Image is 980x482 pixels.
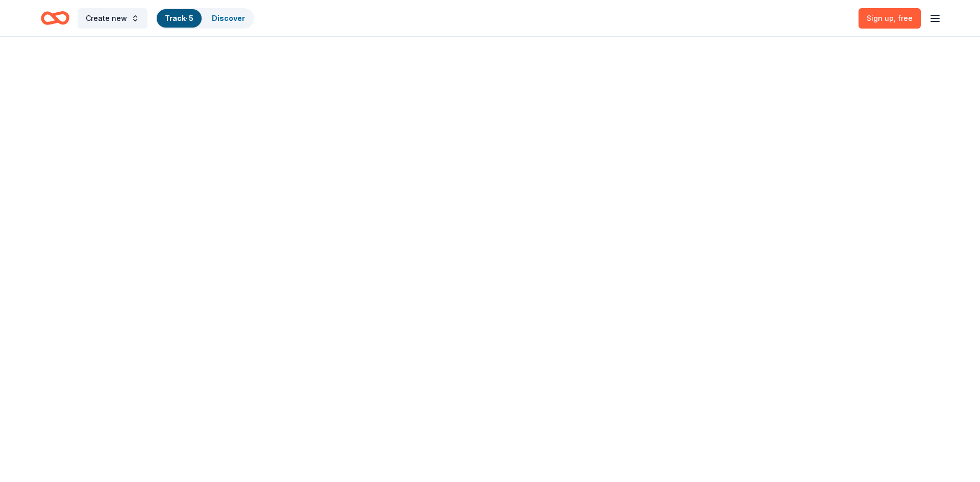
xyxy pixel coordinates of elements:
a: Discover [212,14,245,22]
span: , free [894,14,913,22]
span: Sign up [867,14,913,22]
a: Track· 5 [165,14,193,22]
a: Sign up, free [859,8,921,29]
button: Track· 5Discover [156,8,254,29]
span: Create new [86,12,127,24]
a: Home [41,6,69,30]
button: Create new [78,8,148,29]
